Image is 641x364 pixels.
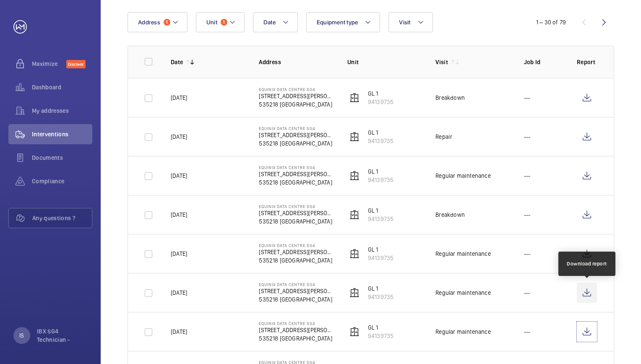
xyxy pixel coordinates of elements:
[206,19,217,26] span: Unit
[368,98,393,106] p: 94139735
[171,250,187,258] p: [DATE]
[259,87,334,92] p: Equinix Data Centre SG4
[259,131,334,139] p: [STREET_ADDRESS][PERSON_NAME]
[32,177,92,185] span: Compliance
[435,328,490,336] div: Regular maintenance
[524,211,531,219] p: ---
[368,176,393,184] p: 94139735
[567,260,607,268] div: Download report
[221,19,227,26] span: 1
[259,165,334,170] p: Equinix Data Centre SG4
[435,172,490,180] div: Regular maintenance
[32,83,92,91] span: Dashboard
[435,58,448,66] p: Visit
[388,12,433,32] button: Visit
[399,19,410,26] span: Visit
[259,126,334,131] p: Equinix Data Centre SG4
[349,132,360,142] img: elevator.svg
[317,19,358,26] span: Equipment type
[524,289,531,297] p: ---
[368,323,393,332] p: GL 1
[32,107,92,115] span: My addresses
[259,217,334,226] p: 535218 [GEOGRAPHIC_DATA]
[368,245,393,254] p: GL 1
[524,172,531,180] p: ---
[368,167,393,176] p: GL 1
[524,94,531,102] p: ---
[259,321,334,326] p: Equinix Data Centre SG4
[32,153,92,162] span: Documents
[259,58,334,66] p: Address
[524,133,531,141] p: ---
[259,334,334,343] p: 535218 [GEOGRAPHIC_DATA]
[259,282,334,287] p: Equinix Data Centre SG4
[259,326,334,334] p: [STREET_ADDRESS][PERSON_NAME]
[347,58,422,66] p: Unit
[171,133,187,141] p: [DATE]
[368,128,393,137] p: GL 1
[32,214,92,222] span: Any questions ?
[368,137,393,145] p: 94139735
[577,58,597,66] p: Report
[435,94,465,102] div: Breakdown
[536,18,566,26] div: 1 – 30 of 79
[349,93,360,103] img: elevator.svg
[349,249,360,259] img: elevator.svg
[253,12,298,32] button: Date
[171,328,187,336] p: [DATE]
[259,243,334,248] p: Equinix Data Centre SG4
[263,19,276,26] span: Date
[259,256,334,265] p: 535218 [GEOGRAPHIC_DATA]
[171,58,183,66] p: Date
[524,250,531,258] p: ---
[368,293,393,301] p: 94139735
[259,209,334,217] p: [STREET_ADDRESS][PERSON_NAME]
[259,248,334,256] p: [STREET_ADDRESS][PERSON_NAME]
[259,204,334,209] p: Equinix Data Centre SG4
[435,289,490,297] div: Regular maintenance
[306,12,380,32] button: Equipment type
[37,327,87,344] p: IBX SG4 Technician -
[368,284,393,293] p: GL 1
[435,250,490,258] div: Regular maintenance
[196,12,245,32] button: Unit1
[524,328,531,336] p: ---
[32,60,66,68] span: Maximize
[259,178,334,187] p: 535218 [GEOGRAPHIC_DATA]
[349,210,360,220] img: elevator.svg
[349,288,360,298] img: elevator.svg
[368,89,393,98] p: GL 1
[259,92,334,100] p: [STREET_ADDRESS][PERSON_NAME]
[32,130,92,138] span: Interventions
[259,295,334,304] p: 535218 [GEOGRAPHIC_DATA]
[171,211,187,219] p: [DATE]
[259,170,334,178] p: [STREET_ADDRESS][PERSON_NAME]
[368,215,393,223] p: 94139735
[349,327,360,337] img: elevator.svg
[171,289,187,297] p: [DATE]
[19,331,24,340] p: IS
[259,100,334,109] p: 535218 [GEOGRAPHIC_DATA]
[171,94,187,102] p: [DATE]
[259,287,334,295] p: [STREET_ADDRESS][PERSON_NAME]
[368,332,393,340] p: 94139735
[138,19,160,26] span: Address
[171,172,187,180] p: [DATE]
[368,206,393,215] p: GL 1
[128,12,188,32] button: Address1
[164,19,170,26] span: 1
[435,133,452,141] div: Repair
[259,139,334,148] p: 535218 [GEOGRAPHIC_DATA]
[435,211,465,219] div: Breakdown
[368,254,393,262] p: 94139735
[349,171,360,181] img: elevator.svg
[524,58,563,66] p: Job Id
[66,60,86,68] span: Discover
